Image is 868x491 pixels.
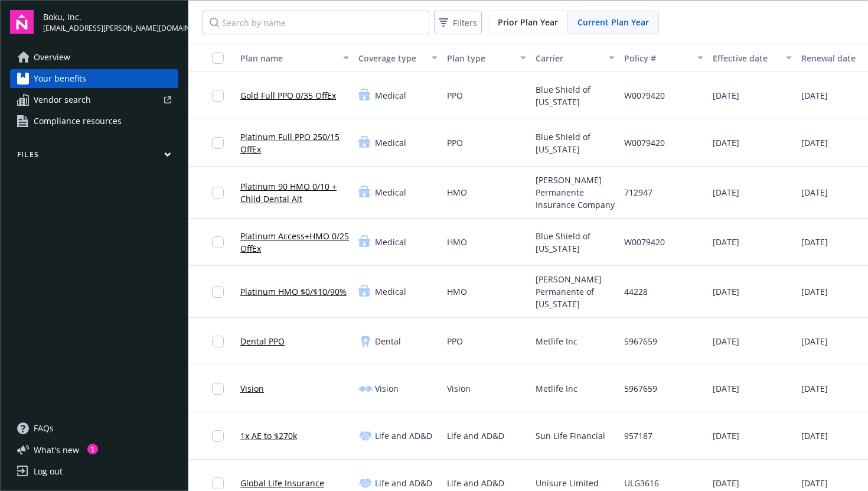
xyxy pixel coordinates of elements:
[375,335,401,347] span: Dental
[447,186,467,199] span: HMO
[436,14,479,31] span: Filters
[240,131,349,155] a: Platinum Full PPO 250/15 OffEx
[212,52,224,64] input: Select all
[236,44,354,72] button: Plan name
[713,335,739,347] span: [DATE]
[34,444,79,456] span: What ' s new
[713,52,779,64] div: Effective date
[34,69,86,88] span: Your benefits
[34,462,63,481] div: Log out
[43,23,178,34] span: [EMAIL_ADDRESS][PERSON_NAME][DOMAIN_NAME]
[240,382,264,395] a: Vision
[447,430,504,442] span: Life and AD&D
[801,430,828,442] span: [DATE]
[375,382,399,395] span: Vision
[536,174,615,211] span: [PERSON_NAME] Permanente Insurance Company
[624,285,648,298] span: 44228
[375,186,406,199] span: Medical
[447,335,463,347] span: PPO
[624,136,665,149] span: W0079420
[708,44,797,72] button: Effective date
[713,89,739,102] span: [DATE]
[34,112,122,131] span: Compliance resources
[10,419,178,438] a: FAQs
[801,335,828,347] span: [DATE]
[34,90,91,109] span: Vendor search
[713,430,739,442] span: [DATE]
[536,131,615,155] span: Blue Shield of [US_STATE]
[447,477,504,489] span: Life and AD&D
[358,52,425,64] div: Coverage type
[34,48,70,67] span: Overview
[442,44,531,72] button: Plan type
[536,382,577,395] span: Metlife Inc
[240,285,347,298] a: Platinum HMO $0/$10/90%
[375,136,406,149] span: Medical
[801,477,828,489] span: [DATE]
[713,236,739,248] span: [DATE]
[375,89,406,102] span: Medical
[624,382,657,395] span: 5967659
[713,136,739,149] span: [DATE]
[212,137,224,149] input: Toggle Row Selected
[212,430,224,442] input: Toggle Row Selected
[354,44,442,72] button: Coverage type
[240,180,349,205] a: Platinum 90 HMO 0/10 + Child Dental Alt
[434,11,482,34] button: Filters
[375,430,432,442] span: Life and AD&D
[212,236,224,248] input: Toggle Row Selected
[801,285,828,298] span: [DATE]
[577,16,649,28] span: Current Plan Year
[801,236,828,248] span: [DATE]
[447,89,463,102] span: PPO
[240,230,349,255] a: Platinum Access+HMO 0/25 OffEx
[375,285,406,298] span: Medical
[10,69,178,88] a: Your benefits
[801,186,828,199] span: [DATE]
[43,10,178,34] button: Boku, Inc.[EMAIL_ADDRESS][PERSON_NAME][DOMAIN_NAME]
[34,419,54,438] span: FAQs
[87,444,98,454] div: 1
[212,336,224,347] input: Toggle Row Selected
[536,430,605,442] span: Sun Life Financial
[240,89,336,102] a: Gold Full PPO 0/35 OffEx
[212,286,224,298] input: Toggle Row Selected
[447,52,513,64] div: Plan type
[375,477,432,489] span: Life and AD&D
[10,149,178,164] button: Files
[713,186,739,199] span: [DATE]
[624,186,652,199] span: 712947
[212,477,224,489] input: Toggle Row Selected
[375,236,406,248] span: Medical
[801,89,828,102] span: [DATE]
[624,89,665,102] span: W0079420
[240,430,297,442] a: 1x AE to $270k
[447,382,471,395] span: Vision
[10,444,98,456] button: What's new1
[212,187,224,199] input: Toggle Row Selected
[713,382,739,395] span: [DATE]
[536,273,615,310] span: [PERSON_NAME] Permanente of [US_STATE]
[240,52,336,64] div: Plan name
[447,236,467,248] span: HMO
[801,52,867,64] div: Renewal date
[624,52,690,64] div: Policy #
[624,477,659,489] span: ULG3616
[43,11,178,23] span: Boku, Inc.
[624,236,665,248] span: W0079420
[624,335,657,347] span: 5967659
[713,285,739,298] span: [DATE]
[212,383,224,395] input: Toggle Row Selected
[240,477,324,489] a: Global Life Insurance
[453,17,477,29] span: Filters
[536,83,615,108] span: Blue Shield of [US_STATE]
[10,90,178,109] a: Vendor search
[536,477,599,489] span: Unisure Limited
[498,16,558,28] span: Prior Plan Year
[619,44,708,72] button: Policy #
[801,136,828,149] span: [DATE]
[10,48,178,67] a: Overview
[212,90,224,102] input: Toggle Row Selected
[624,430,652,442] span: 957187
[10,112,178,131] a: Compliance resources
